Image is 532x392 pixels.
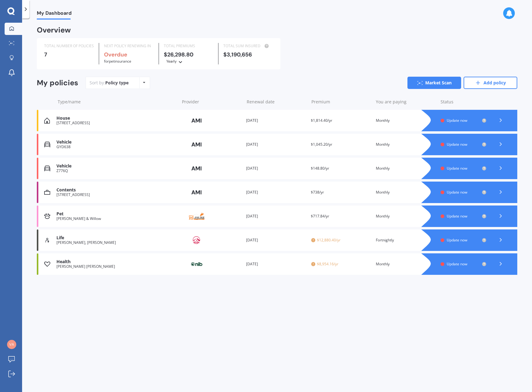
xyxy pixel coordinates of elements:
[164,43,214,49] div: TOTAL PREMIUMS
[56,240,176,245] div: [PERSON_NAME], [PERSON_NAME]
[164,52,214,64] div: $26,298.80
[37,79,78,87] div: My policies
[104,59,131,64] span: for Pet insurance
[166,58,177,64] div: Yearly
[58,99,177,105] div: Type/name
[376,261,436,267] div: Monthly
[44,261,50,267] img: Health
[376,213,436,219] div: Monthly
[181,115,212,126] img: AMI
[44,189,50,195] img: Contents
[56,235,176,240] div: Life
[376,165,436,171] div: Monthly
[56,259,176,264] div: Health
[447,237,467,243] span: Update now
[376,237,436,243] div: Fortnightly
[447,166,467,171] span: Update now
[247,99,306,105] div: Renewal date
[441,99,487,105] div: Status
[447,118,467,123] span: Update now
[181,186,212,198] img: AMI
[44,165,50,171] img: Vehicle
[311,261,371,267] span: $8,954.16/yr
[246,189,306,195] div: [DATE]
[311,142,332,147] span: $1,045.20/yr
[246,213,306,219] div: [DATE]
[44,43,94,49] div: TOTAL NUMBER OF POLICIES
[181,234,212,246] img: AIA
[182,99,242,105] div: Provider
[44,117,50,124] img: House
[246,141,306,148] div: [DATE]
[7,340,16,349] img: 5b8f52713320541577c054ba14eca56b
[181,163,212,174] img: AMI
[376,117,436,124] div: Monthly
[56,193,176,197] div: [STREET_ADDRESS]
[376,99,436,105] div: You are paying
[44,141,50,148] img: Vehicle
[44,52,94,58] div: 7
[181,210,212,222] img: PD Insurance NZ
[223,43,273,49] div: TOTAL SUM INSURED
[311,190,324,195] span: $738/yr
[311,213,329,219] span: $717.84/yr
[181,139,212,150] img: AMI
[56,211,176,217] div: Pet
[56,187,176,193] div: Contents
[246,261,306,267] div: [DATE]
[407,77,461,89] a: Market Scan
[56,217,176,221] div: [PERSON_NAME] & Willow
[311,99,371,105] div: Premium
[90,80,129,86] div: Sort by:
[105,80,129,86] div: Policy type
[44,213,50,219] img: Pet
[37,27,71,33] div: Overview
[56,163,176,169] div: Vehicle
[311,166,329,171] span: $148.80/yr
[311,237,371,243] span: $12,880.40/yr
[37,10,71,18] span: My Dashboard
[246,117,306,124] div: [DATE]
[181,258,212,270] img: nib
[447,190,467,195] span: Update now
[104,51,127,58] b: Overdue
[56,116,176,121] div: House
[376,189,436,195] div: Monthly
[246,165,306,171] div: [DATE]
[376,141,436,148] div: Monthly
[56,264,176,269] div: [PERSON_NAME] [PERSON_NAME]
[447,213,467,219] span: Update now
[56,140,176,145] div: Vehicle
[56,121,176,125] div: [STREET_ADDRESS]
[56,169,176,173] div: Z776Q
[104,43,154,49] div: NEXT POLICY RENEWING IN
[447,261,467,267] span: Update now
[464,77,517,89] a: Add policy
[223,52,273,58] div: $3,190,656
[311,118,332,123] span: $1,814.40/yr
[56,145,176,149] div: GYD638
[447,142,467,147] span: Update now
[44,237,50,243] img: Life
[246,237,306,243] div: [DATE]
